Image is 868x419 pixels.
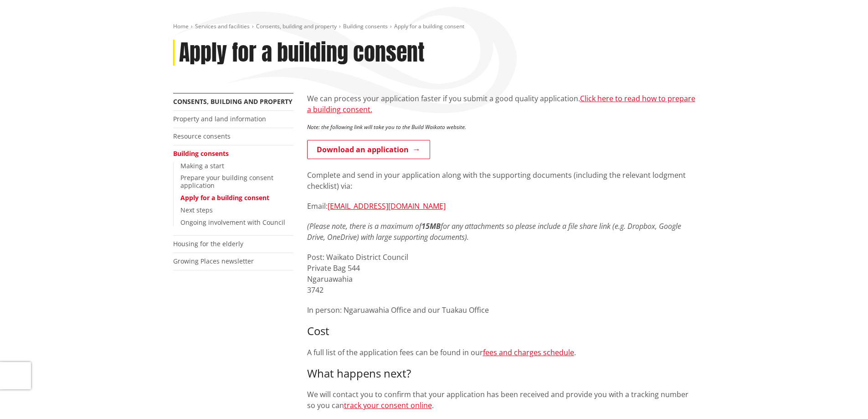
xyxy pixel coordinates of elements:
a: Consents, building and property [173,97,293,106]
h3: What happens next? [307,367,695,380]
a: Prepare your building consent application [180,173,273,190]
a: Apply for a building consent [180,193,269,202]
a: Resource consents [173,132,231,140]
h3: Cost [307,325,695,338]
p: Complete and send in your application along with the supporting documents (including the relevant... [307,170,695,191]
a: Housing for the elderly [173,239,243,248]
em: (Please note, there is a maximum of for any attachments so please include a file share link (e.g.... [307,221,681,242]
p: A full list of the application fees can be found in our . [307,347,695,358]
iframe: Messenger Launcher [826,381,859,414]
a: Next steps [180,206,213,214]
strong: 15MB [421,221,441,231]
span: Apply for a building consent [394,22,464,30]
p: Email: [307,201,695,212]
a: Consents, building and property [256,22,337,30]
nav: breadcrumb [173,23,695,31]
h1: Apply for a building consent [179,40,425,66]
a: Services and facilities [195,22,250,30]
a: Making a start [180,161,224,170]
p: Post: Waikato District Council Private Bag 544 Ngaruawahia 3742 [307,252,695,295]
a: Download an application [307,140,430,159]
a: Ongoing involvement with Council [180,218,285,227]
p: In person: Ngaruawahia Office and our Tuakau Office [307,305,695,316]
a: Growing Places newsletter [173,257,254,265]
p: We will contact you to confirm that your application has been received and provide you with a tra... [307,389,695,411]
p: We can process your application faster if you submit a good quality application. [307,93,695,115]
a: [EMAIL_ADDRESS][DOMAIN_NAME] [328,201,446,211]
a: Building consents [173,149,229,158]
a: track your consent online [344,400,432,410]
em: Note: the following link will take you to the Build Waikato website. [307,123,466,131]
a: Property and land information [173,114,266,123]
a: fees and charges schedule [483,347,574,357]
a: Home [173,22,189,30]
a: Click here to read how to prepare a building consent. [307,93,695,114]
a: Building consents [343,22,388,30]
